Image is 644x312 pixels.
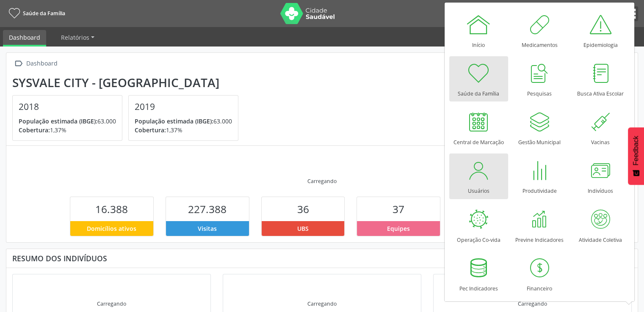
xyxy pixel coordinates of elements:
[19,101,116,112] h4: 2018
[87,224,136,233] span: Domicílios ativos
[449,251,508,296] a: Pec Indicadores
[198,224,217,233] span: Visitas
[97,300,126,307] div: Carregando
[23,10,65,17] span: Saúde da Família
[510,203,569,248] a: Previne Indicadores
[518,300,547,307] div: Carregando
[55,30,100,45] a: Relatórios
[510,153,569,199] a: Produtividade
[135,126,166,134] span: Cobertura:
[571,203,630,248] a: Atividade Coletiva
[188,202,227,216] span: 227.388
[632,136,640,165] span: Feedback
[510,8,569,53] a: Medicamentos
[19,117,116,126] p: 63.000
[449,153,508,199] a: Usuários
[95,202,128,216] span: 16.388
[19,126,50,134] span: Cobertura:
[571,56,630,101] a: Busca Ativa Escolar
[571,105,630,150] a: Vacinas
[61,33,89,41] span: Relatórios
[6,6,65,20] a: Saúde da Família
[571,153,630,199] a: Indivíduos
[12,254,632,263] div: Resumo dos indivíduos
[297,202,309,216] span: 36
[25,57,59,70] div: Dashboard
[628,127,644,185] button: Feedback - Mostrar pesquisa
[392,202,404,216] span: 37
[19,126,116,134] p: 1,37%
[3,30,46,47] a: Dashboard
[449,56,508,101] a: Saúde da Família
[12,76,244,90] div: Sysvale City - [GEOGRAPHIC_DATA]
[510,105,569,150] a: Gestão Municipal
[19,117,97,125] span: População estimada (IBGE):
[12,57,59,70] a:  Dashboard
[449,203,508,248] a: Operação Co-vida
[307,178,337,185] div: Carregando
[135,126,232,134] p: 1,37%
[135,117,213,125] span: População estimada (IBGE):
[510,251,569,296] a: Financeiro
[510,56,569,101] a: Pesquisas
[307,300,337,307] div: Carregando
[449,8,508,53] a: Início
[449,105,508,150] a: Central de Marcação
[387,224,410,233] span: Equipes
[571,8,630,53] a: Epidemiologia
[135,117,232,126] p: 63.000
[135,101,232,112] h4: 2019
[12,57,25,70] i: 
[297,224,309,233] span: UBS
